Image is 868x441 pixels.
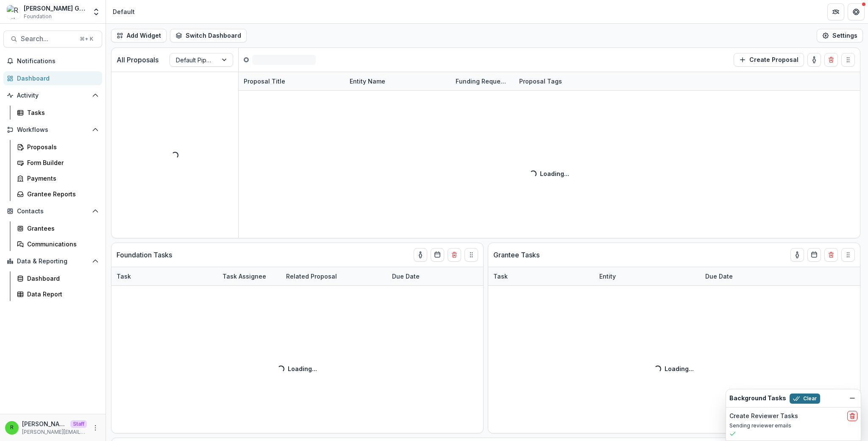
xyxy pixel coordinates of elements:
button: toggle-assigned-to-me [807,53,821,67]
button: Notifications [3,54,102,68]
a: Tasks [14,106,102,120]
p: Staff [70,420,87,428]
nav: breadcrumb [109,6,138,18]
button: Open entity switcher [90,3,102,20]
button: Delete card [824,248,838,262]
a: Payments [14,171,102,185]
div: Grantees [27,224,95,233]
button: Open Contacts [3,204,102,218]
span: Activity [17,92,89,99]
div: Payments [27,174,95,183]
button: Dismiss [847,393,857,403]
p: [PERSON_NAME] [22,419,67,428]
button: Open Activity [3,89,102,102]
button: Partners [827,3,844,20]
span: Foundation [24,13,52,20]
p: All Proposals [117,55,159,65]
div: [PERSON_NAME] Google Drive Foundation [24,4,87,13]
div: Default [113,7,135,16]
button: Open Data & Reporting [3,254,102,268]
div: Tasks [27,108,95,117]
a: Proposals [14,140,102,154]
span: Contacts [17,208,89,215]
button: Add Widget [111,29,167,42]
p: [PERSON_NAME][EMAIL_ADDRESS][DOMAIN_NAME] [22,428,87,436]
button: Search... [3,31,102,47]
span: Workflows [17,126,89,134]
button: toggle-assigned-to-me [414,248,427,262]
button: Drag [841,248,855,262]
button: Clear [790,394,820,404]
button: Open Workflows [3,123,102,137]
button: toggle-assigned-to-me [790,248,804,262]
div: Data Report [27,290,95,299]
button: Get Help [848,3,865,20]
a: Grantees [14,221,102,235]
div: Proposals [27,142,95,151]
button: Delete card [448,248,461,262]
button: Switch Dashboard [170,29,247,42]
a: Form Builder [14,156,102,170]
button: Drag [841,53,855,67]
a: Dashboard [14,271,102,285]
button: Delete card [824,53,838,67]
button: More [90,423,100,433]
div: Grantee Reports [27,190,95,198]
button: Calendar [431,248,444,262]
p: Grantee Tasks [493,250,540,260]
p: Sending reviewer emails [729,422,857,430]
div: Communications [27,240,95,248]
button: Settings [817,29,863,42]
a: Communications [14,237,102,251]
button: delete [847,411,857,421]
p: Foundation Tasks [117,250,172,260]
button: Calendar [807,248,821,262]
button: Create Proposal [734,53,804,67]
a: Dashboard [3,71,102,85]
img: Ruthwick Google Drive Foundation [7,5,20,19]
div: Form Builder [27,158,95,167]
div: Dashboard [17,74,95,83]
h2: Background Tasks [729,395,786,402]
span: Search... [21,35,75,43]
div: Dashboard [27,274,95,283]
a: Grantee Reports [14,187,102,201]
span: Notifications [17,58,99,65]
span: Data & Reporting [17,258,89,265]
button: Drag [465,248,478,262]
a: Data Report [14,287,102,301]
div: Ruthwick [10,425,14,430]
h2: Create Reviewer Tasks [729,413,798,420]
div: ⌘ + K [78,34,95,44]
